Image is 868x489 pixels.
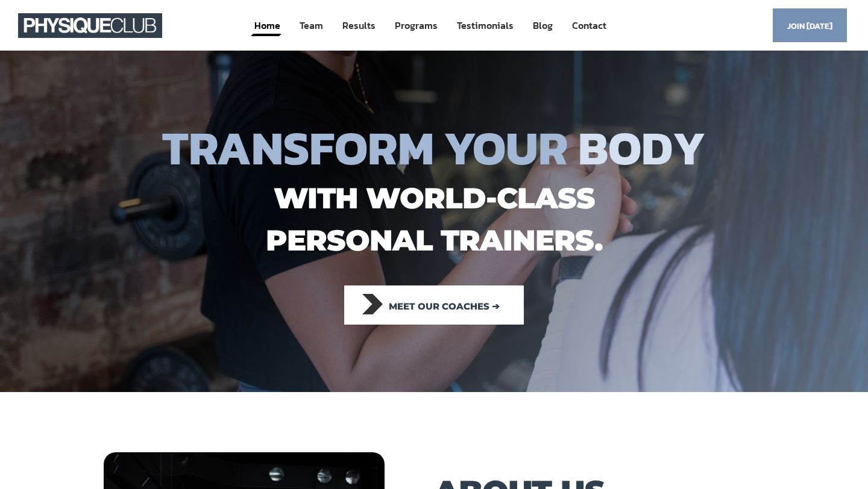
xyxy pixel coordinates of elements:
span: Meet our coaches ➔ [389,293,500,320]
h1: with world-class personal trainers. [54,177,814,261]
a: Join [DATE] [773,8,847,42]
a: Testimonials [456,14,515,37]
a: Team [298,14,324,37]
a: Blog [532,14,554,37]
span: Join [DATE] [787,14,832,38]
span: TRANSFORM YOUR [162,113,568,183]
a: Meet our coaches ➔ [344,285,524,325]
a: Programs [394,14,439,37]
a: Results [341,14,377,37]
a: Contact [571,14,608,37]
a: Home [253,14,281,37]
span: Y [673,127,706,169]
